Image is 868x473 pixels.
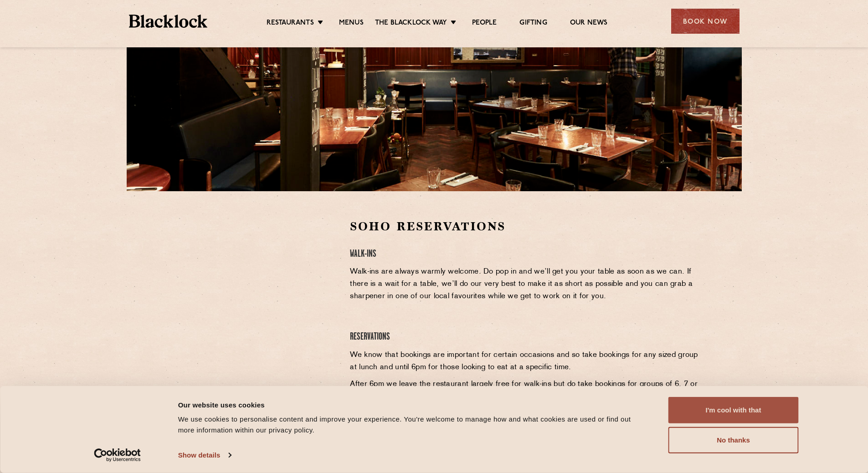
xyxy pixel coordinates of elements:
[668,397,799,423] button: I'm cool with that
[201,219,303,356] iframe: OpenTable make booking widget
[77,448,157,462] a: Usercentrics Cookiebot - opens in a new window
[472,19,497,29] a: People
[671,9,740,34] div: Book Now
[350,219,699,234] h2: Soho Reservations
[350,248,699,260] h4: Walk-Ins
[178,399,648,410] div: Our website uses cookies
[350,349,699,374] p: We know that bookings are important for certain occasions and so take bookings for any sized grou...
[178,448,231,462] a: Show details
[339,19,364,29] a: Menus
[375,19,447,29] a: The Blacklock Way
[178,414,648,436] div: We use cookies to personalise content and improve your experience. You're welcome to manage how a...
[350,331,699,343] h4: Reservations
[267,19,314,29] a: Restaurants
[350,266,699,303] p: Walk-ins are always warmly welcome. Do pop in and we’ll get you your table as soon as we can. If ...
[519,19,547,29] a: Gifting
[570,19,608,29] a: Our News
[350,378,699,403] p: After 6pm we leave the restaurant largely free for walk-ins but do take bookings for groups of 6,...
[668,427,799,453] button: No thanks
[129,15,208,28] img: BL_Textured_Logo-footer-cropped.svg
